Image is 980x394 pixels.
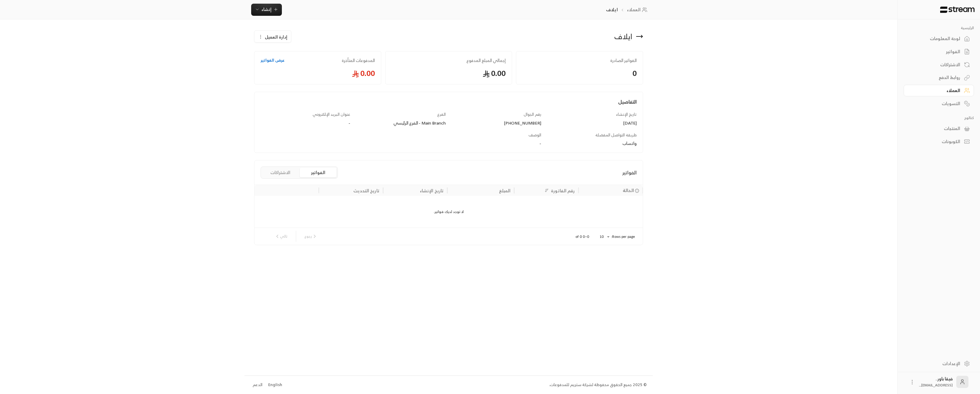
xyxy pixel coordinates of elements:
[255,31,291,43] button: إدارة العميل
[911,125,960,132] div: المنتجات
[300,168,336,177] button: الفواتير
[904,59,974,70] a: الاشتراكات
[919,376,953,388] div: فيقا باور .
[904,72,974,84] a: روابط الدفع
[606,7,618,13] p: ايلاف
[618,98,637,106] span: التفاصيل
[904,123,974,135] a: المنتجات
[420,187,444,194] div: تاريخ الإنشاء
[622,169,637,176] span: الفواتير
[576,234,589,239] p: 0–0 of 0
[437,111,446,118] span: الفرع
[904,98,974,109] a: التسويات
[614,32,632,41] div: ايلاف
[904,358,974,369] a: الإعدادات
[392,68,506,78] span: 0.00
[911,62,960,68] div: الاشتراكات
[261,120,350,126] div: -
[353,187,379,194] div: تاريخ التحديث
[549,382,647,388] div: © 2025 جميع الحقوق محفوظة لشركة ستريم للمدفوعات.
[551,187,575,194] div: رقم الفاتورة
[452,120,541,126] div: [PHONE_NUMBER]
[522,57,637,63] span: الفواتير الصادرة
[911,361,960,367] div: الإعدادات
[904,33,974,45] a: لوحة المعلومات
[919,382,953,388] span: [EMAIL_ADDRESS]....
[911,74,960,81] div: روابط الدفع
[911,36,960,42] div: لوحة المعلومات
[356,140,541,146] div: -
[911,87,960,94] div: العملاء
[522,68,637,78] span: 0
[597,233,611,241] div: 10
[254,51,381,84] a: المدفوعات المتأخرةعرض الفواتير0.00
[251,4,282,16] button: إنشاء
[904,46,974,58] a: الفواتير
[904,26,974,30] p: الرئيسية
[356,120,446,126] div: Main Branch - الفرع الرئيسي
[606,7,649,13] nav: breadcrumb
[904,85,974,97] a: العملاء
[268,382,282,388] div: English
[261,5,272,13] span: إنشاء
[595,132,637,139] span: طريقة التواصل المفضلة
[265,34,287,40] span: إدارة العميل
[911,139,960,145] div: الكوبونات
[528,132,541,139] span: الوصف
[524,111,541,118] span: رقم الجوال
[262,168,299,177] button: الاشتراكات
[313,111,350,118] span: عنوان البريد الإلكتروني
[261,57,285,63] a: عرض الفواتير
[543,187,550,194] button: Sort
[499,187,511,194] div: المبلغ
[623,187,634,194] span: الحالة
[611,234,635,239] p: Rows per page:
[940,6,975,13] img: Logo
[627,7,649,13] a: العملاء
[392,57,506,63] span: إجمالي المبلغ المدفوع
[251,379,264,390] a: الدعم
[904,115,974,120] p: كتالوج
[616,111,637,118] span: تاريخ الإنشاء
[547,120,637,126] div: [DATE]
[342,57,375,63] span: المدفوعات المتأخرة
[911,49,960,55] div: الفواتير
[911,101,960,107] div: التسويات
[622,139,637,147] span: واتساب
[904,136,974,148] a: الكوبونات
[261,68,375,78] span: 0.00
[255,196,643,228] div: لا توجد لديك فواتير.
